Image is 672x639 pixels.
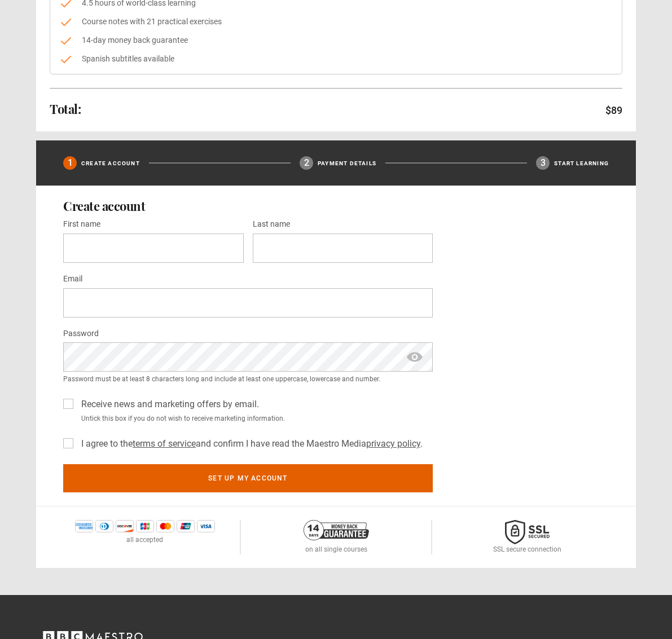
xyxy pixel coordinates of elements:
[77,398,259,411] label: Receive news and marketing offers by email.
[493,544,561,554] p: SSL secure connection
[63,464,433,492] button: Set up my account
[77,413,433,424] small: Untick this box if you do not wish to receive marketing information.
[177,520,195,532] img: unionpay
[95,520,113,532] img: diners
[536,156,550,170] div: 3
[63,199,609,213] h2: Create account
[605,103,622,118] p: $89
[133,438,196,449] a: terms of service
[116,520,134,532] img: discover
[318,159,376,168] p: Payment details
[63,374,433,384] small: Password must be at least 8 characters long and include at least one uppercase, lowercase and num...
[253,218,290,231] label: Last name
[63,327,99,341] label: Password
[554,159,609,168] p: Start learning
[63,272,82,286] label: Email
[366,438,420,449] a: privacy policy
[406,342,424,372] span: show password
[197,520,215,532] img: visa
[156,520,174,532] img: mastercard
[63,218,100,231] label: First name
[81,159,140,168] p: Create Account
[63,156,77,170] div: 1
[136,520,154,532] img: jcb
[126,535,163,545] p: all accepted
[50,102,81,116] h2: Total:
[77,437,423,451] label: I agree to the and confirm I have read the Maestro Media .
[300,156,313,170] div: 2
[59,53,613,65] li: Spanish subtitles available
[59,16,613,28] li: Course notes with 21 practical exercises
[59,34,613,46] li: 14-day money back guarantee
[304,520,369,540] img: 14-day-money-back-guarantee-42d24aedb5115c0ff13b.png
[305,544,367,554] p: on all single courses
[75,520,93,532] img: amex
